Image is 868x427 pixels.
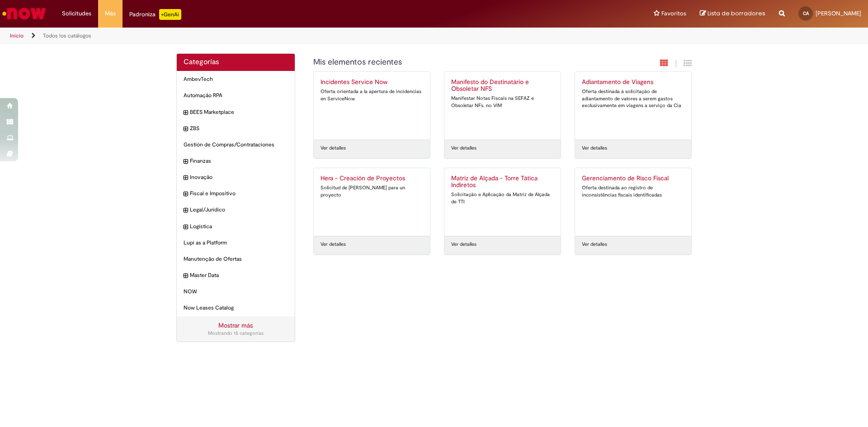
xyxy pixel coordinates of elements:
a: Matriz de Alçada - Torre Tática Indiretos Solicitação e Aplicação da Matriz de Alçada de TTI [444,168,561,236]
a: Ver detalles [582,145,607,152]
div: Manifestar Notas Fiscais na SEFAZ e Obsoletar NFs. no VIM [451,95,554,109]
img: ServiceNow [1,5,47,23]
div: Lupi as a Platform [177,235,295,251]
div: expandir categoría Master Data Master Data [177,267,295,284]
span: | [675,58,677,69]
a: Mostrar más [218,321,253,329]
div: AmbevTech [177,71,295,88]
div: Gestión de Compras/Contrataciones [177,136,295,153]
h2: Hera - Creación de Proyectos [321,175,423,182]
span: Legal/Jurídico [190,206,288,214]
p: +GenAi [159,9,181,20]
i: expandir categoría Master Data [184,272,188,281]
span: NOW [184,288,288,296]
h2: Categorías [184,58,288,66]
span: AmbevTech [184,75,288,83]
div: Manutenção de Ofertas [177,251,295,267]
i: expandir categoría ZBS [184,125,188,134]
a: Ver detalles [451,241,476,248]
a: Todos los catálogos [43,32,91,39]
a: Lista de borradores [700,9,765,18]
h2: Gerenciamento de Risco Fiscal [582,175,684,182]
div: Oferta orientada a la apertura de incidencias en ServiceNow [321,88,423,102]
div: NOW [177,283,295,300]
a: Inicio [10,32,24,39]
span: Inovação [190,174,288,181]
i: expandir categoría Fiscal e Impositivo [184,190,188,199]
div: expandir categoría Legal/Jurídico Legal/Jurídico [177,202,295,218]
span: Fiscal e Impositivo [190,190,288,197]
div: Now Leases Catalog [177,300,295,316]
i: expandir categoría Legal/Jurídico [184,206,188,215]
h1: {"description":"","title":"Mis elementos recientes"} Categoría [313,58,594,67]
div: Mostrando 15 categorías [184,330,288,337]
a: Ver detalles [451,145,476,152]
i: Vista de tarjeta [660,59,668,67]
span: Lista de borradores [708,9,765,18]
div: Automação RPA [177,87,295,104]
span: Automação RPA [184,92,288,99]
span: Gestión de Compras/Contrataciones [184,141,288,149]
a: Hera - Creación de Proyectos Solicitud de [PERSON_NAME] para un proyecto [314,168,430,236]
i: expandir categoría BEES Marketplace [184,108,188,117]
span: CA [803,10,809,16]
h2: Incidentes Service Now [321,79,423,86]
i: expandir categoría Logística [184,223,188,232]
a: Manifesto do Destinatário e Obsoletar NFS Manifestar Notas Fiscais na SEFAZ e Obsoletar NFs. no VIM [444,72,561,140]
span: Finanzas [190,157,288,165]
div: Solicitação e Aplicação da Matriz de Alçada de TTI [451,191,554,205]
h2: Adiantamento de Viagens [582,79,684,86]
span: BEES Marketplace [190,108,288,116]
div: expandir categoría Finanzas Finanzas [177,153,295,169]
span: ZBS [190,125,288,132]
a: Gerenciamento de Risco Fiscal Oferta destinada ao registro de inconsistências fiscais identificadas [575,168,691,236]
div: Oferta destinada à solicitação de adiantamento de valores a serem gastos exclusivamente em viagen... [582,88,684,109]
span: Lupi as a Platform [184,239,288,247]
span: Favoritos [661,9,686,18]
a: Ver detalles [321,145,346,152]
h2: Matriz de Alçada - Torre Tática Indiretos [451,175,554,189]
div: Solicitud de [PERSON_NAME] para un proyecto [321,184,423,198]
h2: Manifesto do Destinatário e Obsoletar NFS [451,79,554,93]
a: Incidentes Service Now Oferta orientada a la apertura de incidencias en ServiceNow [314,72,430,140]
span: Now Leases Catalog [184,304,288,312]
span: Master Data [190,272,288,279]
div: expandir categoría Fiscal e Impositivo Fiscal e Impositivo [177,185,295,202]
i: expandir categoría Finanzas [184,157,188,166]
span: Logística [190,223,288,230]
span: Solicitudes [62,9,91,18]
div: expandir categoría ZBS ZBS [177,120,295,137]
div: expandir categoría Inovação Inovação [177,169,295,186]
i: Vista de cuadrícula [684,59,692,67]
i: expandir categoría Inovação [184,174,188,183]
div: expandir categoría Logística Logística [177,218,295,235]
a: Ver detalles [582,241,607,248]
span: Manutenção de Ofertas [184,255,288,263]
span: Más [105,9,116,18]
a: Adiantamento de Viagens Oferta destinada à solicitação de adiantamento de valores a serem gastos ... [575,72,691,140]
div: Padroniza [129,9,181,20]
ul: Rutas de acceso a la página [7,28,572,44]
div: Oferta destinada ao registro de inconsistências fiscais identificadas [582,184,684,198]
ul: Categorías [177,71,295,316]
div: expandir categoría BEES Marketplace BEES Marketplace [177,104,295,121]
span: [PERSON_NAME] [816,9,861,17]
a: Ver detalles [321,241,346,248]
